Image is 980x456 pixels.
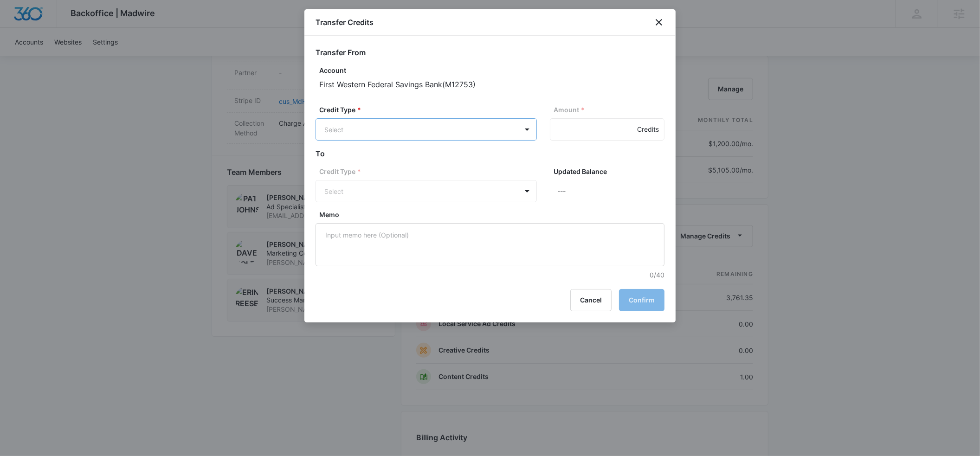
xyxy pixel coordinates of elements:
[554,105,668,115] label: Amount
[653,17,664,28] button: close
[316,17,374,28] h1: Transfer Credits
[319,270,664,280] p: 0/40
[554,167,668,176] label: Updated Balance
[637,118,659,141] div: Credits
[316,148,664,159] h2: To
[319,210,668,219] label: Memo
[319,65,664,75] p: Account
[319,167,541,176] label: Credit Type
[557,180,664,202] p: ---
[319,105,541,115] label: Credit Type
[570,289,612,311] button: Cancel
[319,79,664,90] p: First Western Federal Savings Bank ( M12753 )
[316,47,664,58] h2: Transfer From
[324,125,506,135] div: Select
